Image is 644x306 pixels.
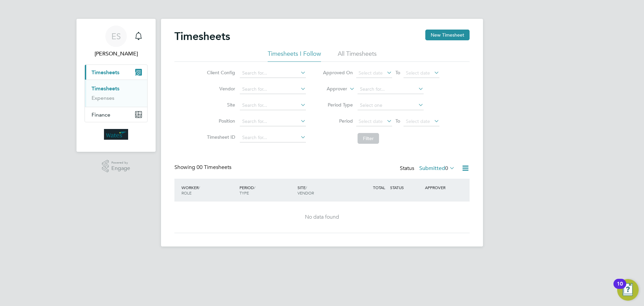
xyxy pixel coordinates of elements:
[240,101,306,110] input: Search for...
[406,70,430,76] span: Select date
[111,32,121,41] span: ES
[85,107,147,122] button: Finance
[358,133,379,144] button: Filter
[174,30,230,43] h2: Timesheets
[85,129,148,140] a: Go to home page
[205,134,235,140] label: Timesheet ID
[180,181,238,199] div: WORKER
[400,164,456,173] div: Status
[296,181,354,199] div: SITE
[358,101,424,110] input: Select one
[92,112,110,118] span: Finance
[199,185,200,190] span: /
[102,160,130,173] a: Powered byEngage
[240,69,306,78] input: Search for...
[181,190,192,195] span: ROLE
[240,117,306,126] input: Search for...
[323,70,353,76] label: Approved On
[323,118,353,124] label: Period
[373,185,385,190] span: TOTAL
[423,181,458,193] div: APPROVER
[268,50,321,62] li: Timesheets I Follow
[104,129,128,140] img: wates-logo-retina.png
[298,190,314,195] span: VENDOR
[205,102,235,108] label: Site
[92,69,119,76] span: Timesheets
[238,181,296,199] div: PERIOD
[85,26,148,58] a: ES[PERSON_NAME]
[254,185,255,190] span: /
[85,80,147,107] div: Timesheets
[617,279,639,301] button: Open Resource Center, 10 new notifications
[338,50,377,62] li: All Timesheets
[205,86,235,92] label: Vendor
[197,164,231,171] span: 00 Timesheets
[388,181,423,193] div: STATUS
[323,102,353,108] label: Period Type
[393,68,402,77] span: To
[205,70,235,76] label: Client Config
[317,86,347,92] label: Approver
[85,50,148,58] span: Emily Summerfield
[359,118,383,124] span: Select date
[111,166,130,171] span: Engage
[240,133,306,142] input: Search for...
[76,19,156,152] nav: Main navigation
[85,65,147,80] button: Timesheets
[358,85,424,94] input: Search for...
[111,160,130,166] span: Powered by
[174,164,233,171] div: Showing
[425,30,470,40] button: New Timesheet
[445,165,448,172] span: 0
[306,185,307,190] span: /
[92,95,114,101] a: Expenses
[359,70,383,76] span: Select date
[240,85,306,94] input: Search for...
[419,165,455,172] label: Submitted
[393,117,402,125] span: To
[92,85,119,92] a: Timesheets
[617,284,623,293] div: 10
[239,190,249,195] span: TYPE
[181,214,463,221] div: No data found
[406,118,430,124] span: Select date
[205,118,235,124] label: Position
